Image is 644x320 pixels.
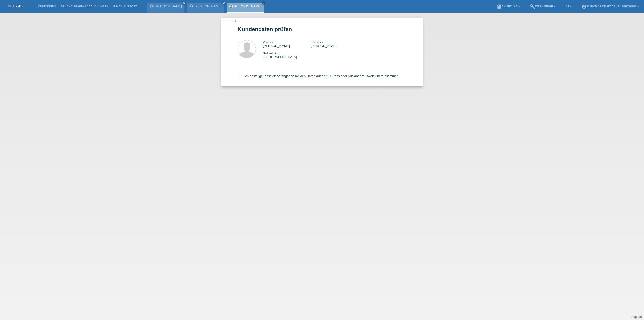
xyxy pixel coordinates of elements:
[530,4,535,9] i: build
[262,2,265,4] i: close
[262,1,265,5] a: close
[582,4,587,9] i: account_circle
[528,5,558,8] a: buildWerkzeuge ▾
[182,1,186,5] a: close
[222,1,226,5] a: close
[497,4,502,9] i: book
[234,4,261,8] a: [PERSON_NAME]
[223,2,225,4] i: close
[263,52,277,55] span: Nationalität
[111,5,140,8] a: E-Mail Support
[155,4,182,8] a: [PERSON_NAME]
[263,40,311,48] div: [PERSON_NAME]
[223,19,237,23] a: ← Zurück
[35,5,58,8] a: Kund*innen
[263,51,311,59] div: [GEOGRAPHIC_DATA]
[311,41,324,44] span: Nachname
[631,315,642,319] a: Support
[579,5,641,8] a: account_circleZürich Aesthetics - F. Ispikoudis ▾
[311,40,358,48] div: [PERSON_NAME]
[195,4,222,8] a: [PERSON_NAME]
[494,5,522,8] a: bookAnleitung ▾
[183,2,185,4] i: close
[263,41,274,44] span: Vorname
[238,26,406,32] h1: Kundendaten prüfen
[58,5,111,8] a: Behandlungen / Abbuchungen
[238,74,399,78] label: Ich bestätige, dass diese Angaben mit den Daten auf der ID, Pass oder Ausländerausweis übereinsti...
[8,4,23,8] a: MF Health
[563,5,574,8] a: DE ▾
